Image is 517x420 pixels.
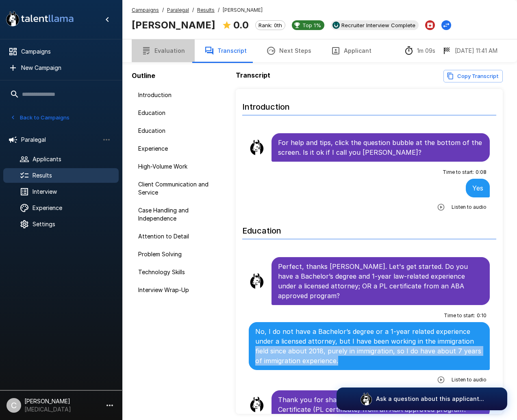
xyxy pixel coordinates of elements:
span: Listen to audio [452,376,487,384]
button: Evaluation [132,39,195,62]
span: Recruiter Interview Complete [338,22,419,28]
p: [DATE] 11:41 AM [455,47,497,55]
span: Technology Skills [138,268,219,276]
div: The time between starting and completing the interview [404,46,435,56]
span: 0 : 08 [476,168,487,176]
span: Time to start : [443,168,474,176]
b: Transcript [236,71,270,79]
u: Paralegal [167,7,189,13]
span: / [162,6,164,14]
b: 0.0 [233,19,249,31]
button: Next Steps [256,39,321,62]
h6: Education [242,218,496,239]
button: Ask a question about this applicant... [337,388,507,410]
div: Attention to Detail [132,229,226,244]
button: Change Stage [441,20,451,30]
p: 1m 09s [417,47,435,55]
p: No, I do not have a Bachelor’s degree or a 1-year related experience under a licensed attorney, b... [255,327,483,366]
div: View profile in UKG [331,20,419,30]
button: Archive Applicant [425,20,435,30]
img: llama_clean.png [249,396,265,413]
p: Yes [472,183,483,193]
u: Results [197,7,215,13]
div: Client Communication and Service [132,177,226,200]
button: Copy transcript [443,70,503,82]
h6: Introduction [242,94,496,115]
span: Case Handling and Independence [138,206,219,223]
span: Rank: 0th [256,22,285,28]
span: / [192,6,194,14]
button: Applicant [321,39,381,62]
div: Experience [132,141,226,156]
p: Thank you for sharing that. To clarify, do you have a Paralegal Certificate (PL certificate) from... [278,395,483,414]
div: Introduction [132,88,226,102]
b: [PERSON_NAME] [132,19,215,31]
u: Campaigns [132,7,159,13]
span: 0 : 10 [477,312,487,320]
b: Outline [132,71,155,80]
button: Transcript [195,39,256,62]
span: Top 1% [299,22,324,28]
span: Problem Solving [138,250,219,258]
span: Experience [138,145,219,153]
div: Case Handling and Independence [132,203,226,226]
div: Education [132,106,226,120]
span: / [218,6,219,14]
span: Attention to Detail [138,232,219,240]
span: Interview Wrap-Up [138,286,219,294]
span: High-Volume Work [138,162,219,171]
img: logo_glasses@2x.png [360,392,373,405]
p: Ask a question about this applicant... [376,395,484,403]
div: High-Volume Work [132,159,226,174]
span: Time to start : [444,312,475,320]
div: Interview Wrap-Up [132,283,226,297]
div: Education [132,123,226,138]
p: For help and tips, click the question bubble at the bottom of the screen. Is it ok if I call you ... [278,138,483,157]
span: Listen to audio [452,203,487,211]
img: llama_clean.png [249,273,265,289]
span: [PERSON_NAME] [223,6,263,14]
div: Technology Skills [132,265,226,279]
img: ukg_logo.jpeg [332,22,340,29]
span: Education [138,109,219,117]
span: Client Communication and Service [138,180,219,197]
span: Introduction [138,91,219,99]
img: llama_clean.png [249,139,265,156]
div: Problem Solving [132,247,226,262]
span: Education [138,127,219,135]
p: Perfect, thanks [PERSON_NAME]. Let's get started. Do you have a Bachelor’s degree and 1-year law-... [278,262,483,301]
div: The date and time when the interview was completed [442,46,497,56]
